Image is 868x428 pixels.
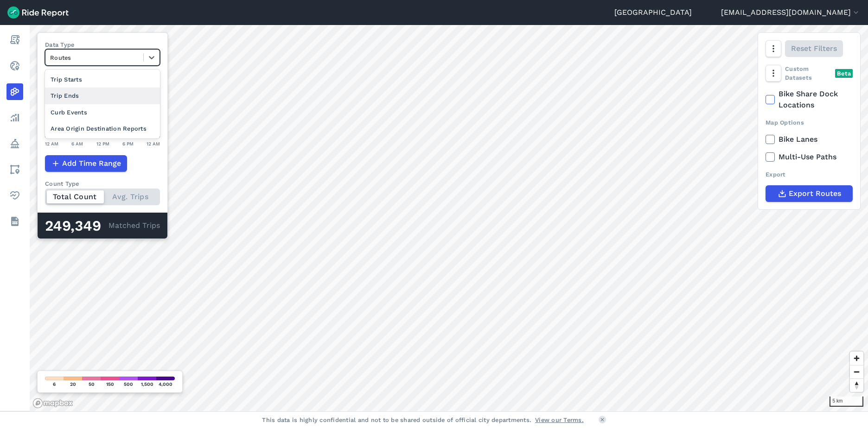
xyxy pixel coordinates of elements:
span: Add Time Range [62,158,121,169]
div: Trip Ends [45,88,160,104]
button: Reset Filters [785,40,843,57]
div: 5 km [830,397,863,407]
div: Matched Trips [38,213,167,239]
div: 6 AM [71,139,83,148]
button: Zoom out [850,365,863,378]
a: Report [6,31,23,48]
a: View our Terms. [535,415,584,424]
div: Beta [835,69,853,78]
canvas: Map [30,25,868,411]
a: Datasets [6,213,23,230]
button: [EMAIL_ADDRESS][DOMAIN_NAME] [721,7,861,18]
div: 6 PM [122,139,134,148]
label: Multi-Use Paths [766,151,853,163]
div: 249,349 [45,220,108,232]
div: Trip Starts [45,71,160,88]
div: Count Type [45,179,160,188]
a: [GEOGRAPHIC_DATA] [614,7,692,18]
a: Health [6,187,23,204]
div: 12 PM [96,139,109,148]
img: Ride Report [7,6,69,19]
button: Zoom in [850,352,863,365]
span: Export Routes [789,188,841,199]
a: Realtime [6,57,23,74]
label: Bike Lanes [766,134,853,145]
div: Map Options [766,118,853,127]
button: Add Time Range [45,155,127,172]
div: 12 AM [147,139,160,148]
div: Area Origin Destination Reports [45,120,160,137]
div: Export [766,170,853,179]
label: Bike Share Dock Locations [766,88,853,111]
a: Mapbox logo [32,398,73,409]
div: 12 AM [45,139,58,148]
button: Reset bearing to north [850,378,863,392]
a: Analyze [6,109,23,126]
a: Policy [6,135,23,152]
span: Reset Filters [791,43,837,54]
a: Heatmaps [6,83,23,100]
label: Data Type [45,40,160,49]
button: Export Routes [766,185,853,202]
a: Areas [6,161,23,178]
div: Custom Datasets [766,64,853,82]
div: Curb Events [45,104,160,120]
